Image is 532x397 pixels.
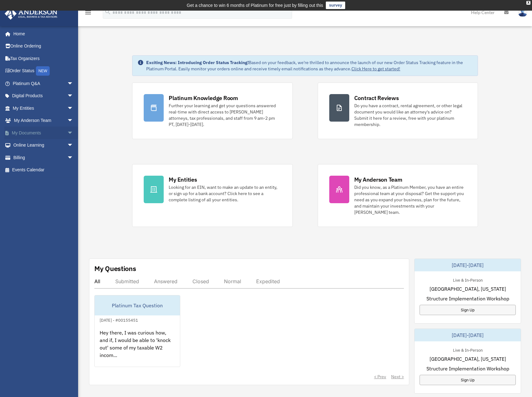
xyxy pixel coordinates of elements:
[94,278,100,284] div: All
[4,114,83,127] a: My Anderson Teamarrow_drop_down
[4,28,80,40] a: Home
[4,102,83,114] a: My Entitiesarrow_drop_down
[132,164,292,227] a: My Entities Looking for an EIN, want to make an update to an entity, or sign up for a bank accoun...
[326,2,345,9] a: survey
[95,295,180,315] div: Platinum Tax Question
[4,40,83,53] a: Online Ordering
[430,355,506,363] span: [GEOGRAPHIC_DATA], [US_STATE]
[67,77,80,90] span: arrow_drop_down
[67,102,80,115] span: arrow_drop_down
[115,278,139,284] div: Submitted
[4,127,83,139] a: My Documentsarrow_drop_down
[351,66,400,72] a: Click Here to get started!
[420,375,516,385] a: Sign Up
[169,176,197,183] div: My Entities
[132,83,292,139] a: Platinum Knowledge Room Further your learning and get your questions answered real-time with dire...
[420,305,516,315] a: Sign Up
[154,278,177,284] div: Answered
[84,9,92,16] i: menu
[187,2,323,9] div: Get a chance to win 6 months of Platinum for free just by filling out this
[67,151,80,164] span: arrow_drop_down
[4,52,83,65] a: Tax Organizers
[4,164,83,176] a: Events Calendar
[94,264,136,273] div: My Questions
[354,103,466,128] div: Do you have a contract, rental agreement, or other legal document you would like an attorney's ad...
[169,184,281,203] div: Looking for an EIN, want to make an update to an entity, or sign up for a bank account? Click her...
[224,278,241,284] div: Normal
[94,295,180,367] a: Platinum Tax Question[DATE] - #00155451Hey there, I was curious how, and if, I would be able to '...
[256,278,280,284] div: Expedited
[192,278,209,284] div: Closed
[67,90,80,103] span: arrow_drop_down
[415,259,521,271] div: [DATE]-[DATE]
[95,324,180,373] div: Hey there, I was curious how, and if, I would be able to 'knock out' some of my taxable W2 incom...
[430,285,506,293] span: [GEOGRAPHIC_DATA], [US_STATE]
[526,1,530,5] div: close
[426,365,509,372] span: Structure Implementation Workshop
[169,103,281,128] div: Further your learning and get your questions answered real-time with direct access to [PERSON_NAM...
[426,295,509,302] span: Structure Implementation Workshop
[95,316,143,323] div: [DATE] - #00155451
[104,8,111,15] i: search
[448,276,488,283] div: Live & In-Person
[67,127,80,139] span: arrow_drop_down
[448,346,488,353] div: Live & In-Person
[4,139,83,152] a: Online Learningarrow_drop_down
[354,176,402,183] div: My Anderson Team
[169,94,238,102] div: Platinum Knowledge Room
[318,164,478,227] a: My Anderson Team Did you know, as a Platinum Member, you have an entire professional team at your...
[4,90,83,102] a: Digital Productsarrow_drop_down
[4,77,83,90] a: Platinum Q&Aarrow_drop_down
[146,60,249,65] strong: Exciting News: Introducing Order Status Tracking!
[318,83,478,139] a: Contract Reviews Do you have a contract, rental agreement, or other legal document you would like...
[354,184,466,215] div: Did you know, as a Platinum Member, you have an entire professional team at your disposal? Get th...
[67,139,80,152] span: arrow_drop_down
[36,66,50,76] div: NEW
[4,65,83,78] a: Order StatusNEW
[84,11,92,16] a: menu
[4,151,83,164] a: Billingarrow_drop_down
[415,329,521,341] div: [DATE]-[DATE]
[354,94,399,102] div: Contract Reviews
[518,8,527,17] img: User Pic
[146,59,472,72] div: Based on your feedback, we're thrilled to announce the launch of our new Order Status Tracking fe...
[3,8,59,20] img: Anderson Advisors Platinum Portal
[67,114,80,127] span: arrow_drop_down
